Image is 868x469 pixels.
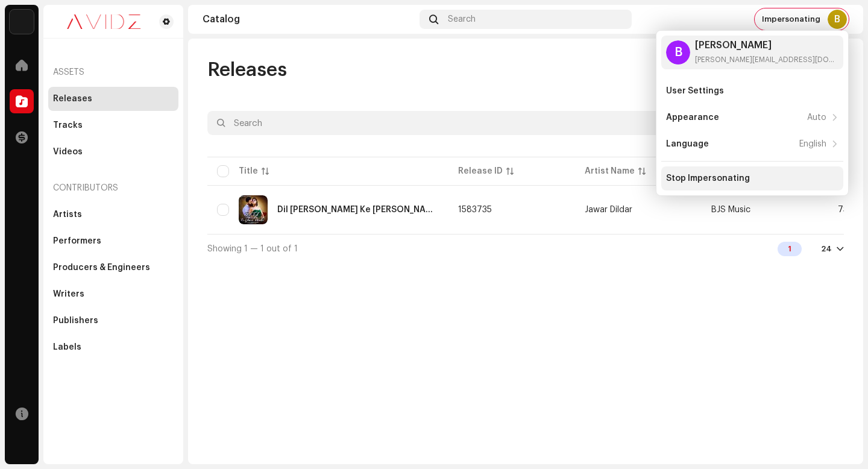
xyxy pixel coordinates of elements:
[458,206,492,214] span: 1583735
[53,236,101,246] div: Performers
[207,111,719,135] input: Search
[661,132,843,156] re-m-nav-item: Language
[10,10,34,34] img: 10d72f0b-d06a-424f-aeaa-9c9f537e57b6
[203,14,415,24] div: Catalog
[828,10,847,29] div: B
[53,289,84,299] div: Writers
[239,195,268,224] img: b8c00d7e-6a53-4a78-b470-0f7ccf8bff0a
[53,342,81,352] div: Labels
[53,263,150,272] div: Producers & Engineers
[448,14,476,24] span: Search
[207,245,298,253] span: Showing 1 — 1 out of 1
[666,139,709,149] div: Language
[695,40,838,50] div: [PERSON_NAME]
[207,58,287,82] span: Releases
[711,206,750,214] span: BJS Music
[807,113,826,122] div: Auto
[661,166,843,190] re-m-nav-item: Stop Impersonating
[48,174,178,203] re-a-nav-header: Contributors
[48,282,178,306] re-m-nav-item: Writers
[585,165,635,177] div: Artist Name
[48,256,178,280] re-m-nav-item: Producers & Engineers
[661,105,843,130] re-m-nav-item: Appearance
[53,94,92,104] div: Releases
[458,165,503,177] div: Release ID
[695,55,838,65] div: [PERSON_NAME][EMAIL_ADDRESS][DOMAIN_NAME]
[799,139,826,149] div: English
[53,147,83,157] div: Videos
[778,242,802,256] div: 1
[48,229,178,253] re-m-nav-item: Performers
[53,316,98,326] div: Publishers
[48,309,178,333] re-m-nav-item: Publishers
[53,14,154,29] img: 0c631eef-60b6-411a-a233-6856366a70de
[53,210,82,219] div: Artists
[666,86,724,96] div: User Settings
[48,87,178,111] re-m-nav-item: Releases
[762,14,820,24] span: Impersonating
[48,335,178,359] re-m-nav-item: Labels
[48,58,178,87] re-a-nav-header: Assets
[585,206,692,214] span: Jawar Dildar
[821,244,832,254] div: 24
[48,203,178,227] re-m-nav-item: Artists
[585,206,632,214] div: Jawar Dildar
[48,140,178,164] re-m-nav-item: Videos
[239,165,258,177] div: Title
[666,40,690,65] div: B
[661,79,843,103] re-m-nav-item: User Settings
[666,174,750,183] div: Stop Impersonating
[666,113,719,122] div: Appearance
[277,206,439,214] div: Dil Tod Ke Jane Wale
[53,121,83,130] div: Tracks
[48,113,178,137] re-m-nav-item: Tracks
